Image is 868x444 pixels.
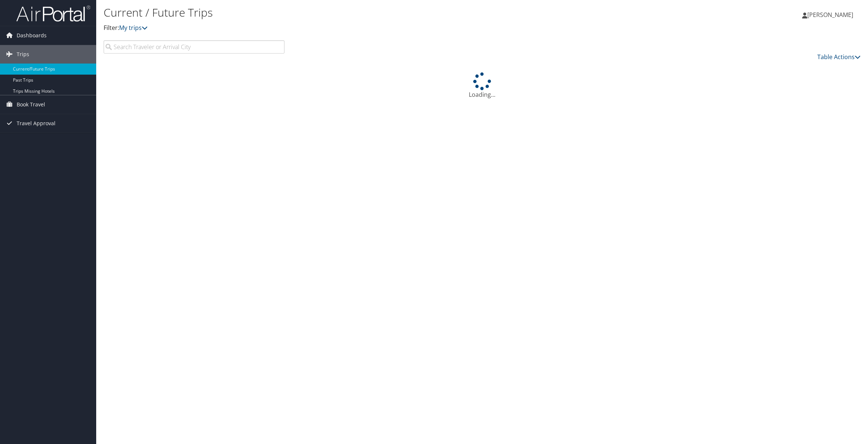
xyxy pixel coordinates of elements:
a: [PERSON_NAME] [802,4,861,26]
span: Dashboards [17,26,47,45]
span: [PERSON_NAME] [807,11,853,19]
span: Trips [17,45,29,64]
input: Search Traveler or Arrival City [104,40,285,54]
img: airportal-logo.png [16,5,90,22]
div: Loading... [104,72,861,99]
a: Table Actions [817,53,861,61]
span: Book Travel [17,95,45,114]
a: My trips [119,24,148,32]
span: Travel Approval [17,114,55,133]
p: Filter: [104,23,608,33]
h1: Current / Future Trips [104,5,608,20]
